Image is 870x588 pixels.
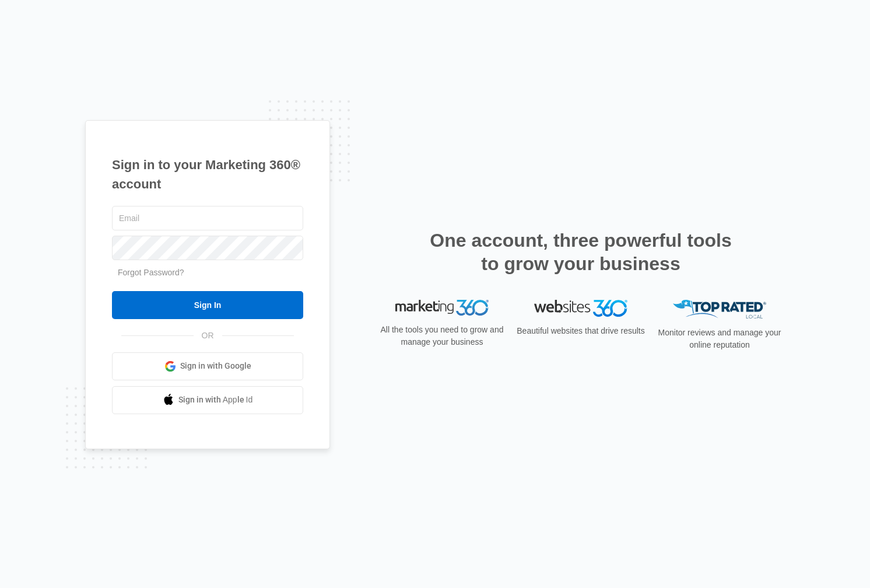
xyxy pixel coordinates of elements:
[377,324,507,348] p: All the tools you need to grow and manage your business
[112,386,303,414] a: Sign in with Apple Id
[515,325,646,337] p: Beautiful websites that drive results
[178,394,253,406] span: Sign in with Apple Id
[426,229,735,275] h2: One account, three powerful tools to grow your business
[180,360,251,372] span: Sign in with Google
[112,291,303,319] input: Sign In
[112,206,303,230] input: Email
[118,268,184,277] a: Forgot Password?
[395,300,489,316] img: Marketing 360
[654,327,785,351] p: Monitor reviews and manage your online reputation
[112,155,303,194] h1: Sign in to your Marketing 360® account
[673,300,766,319] img: Top Rated Local
[112,352,303,380] a: Sign in with Google
[534,300,627,317] img: Websites 360
[194,330,222,342] span: OR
